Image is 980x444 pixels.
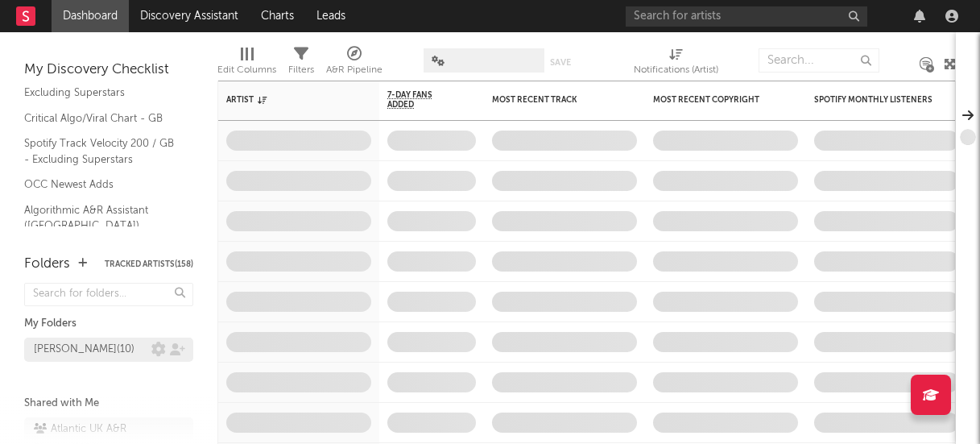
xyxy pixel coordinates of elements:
input: Search... [759,48,879,73]
div: A&R Pipeline [326,40,382,87]
button: Tracked Artists(158) [105,260,193,268]
div: Most Recent Track [492,95,613,105]
button: Save [550,58,571,67]
button: Filter by Artist [355,92,371,108]
button: Filter by Most Recent Track [621,92,637,108]
input: Search for folders... [24,283,193,306]
div: Edit Columns [217,40,276,87]
div: Folders [24,255,70,274]
a: [PERSON_NAME](10) [24,338,193,362]
div: A&R Pipeline [326,60,382,80]
a: Critical Algo/Viral Chart - GB [24,110,177,127]
span: 7-Day Fans Added [387,90,452,110]
a: Spotify City Top Tracks / GB - Excluding Superstars [24,68,177,102]
input: Search for artists [626,6,867,27]
div: My Folders [24,314,193,334]
div: Filters [288,40,314,87]
div: Notifications (Artist) [634,60,718,80]
button: Filter by Spotify Monthly Listeners [943,92,959,108]
div: My Discovery Checklist [24,60,193,80]
div: Artist [226,95,347,105]
div: Most Recent Copyright [653,95,774,105]
button: Filter by Most Recent Copyright [782,92,798,108]
a: OCC Newest Adds [24,176,177,193]
a: Spotify Track Velocity 200 / GB - Excluding Superstars [24,135,177,168]
div: Filters [288,60,314,80]
a: Algorithmic A&R Assistant ([GEOGRAPHIC_DATA]) [24,201,177,234]
button: Filter by 7-Day Fans Added [460,92,476,108]
div: Spotify Monthly Listeners [814,95,935,105]
div: Edit Columns [217,60,276,80]
div: [PERSON_NAME] ( 10 ) [34,340,134,359]
div: Shared with Me [24,394,193,413]
div: Notifications (Artist) [634,40,718,87]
